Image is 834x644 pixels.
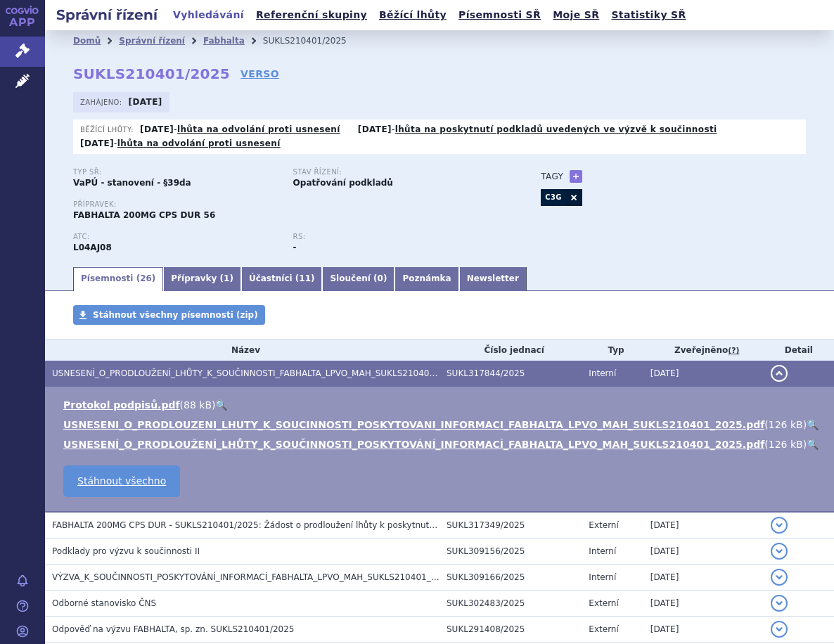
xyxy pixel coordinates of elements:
[440,565,582,591] td: SUKL309166/2025
[293,243,297,252] strong: -
[73,305,265,325] a: Stáhnout všechny písemnosti (zip)
[440,512,582,539] td: SUKL317349/2025
[169,6,248,25] a: Vyhledávání
[570,170,582,183] a: +
[643,591,764,617] td: [DATE]
[293,233,499,241] p: RS:
[184,399,212,411] span: 88 kB
[80,139,114,148] strong: [DATE]
[73,267,163,291] a: Písemnosti (26)
[440,340,582,361] th: Číslo jednací
[63,439,764,450] a: USNESENÍ_O_PRODLOUŽENÍ_LHŮTY_K_SOUČINNOSTI_POSKYTOVÁNÍ_INFORMACÍ_FABHALTA_LPVO_MAH_SUKLS210401_20...
[63,399,180,411] a: Protokol podpisů.pdf
[440,361,582,387] td: SUKL317844/2025
[589,572,616,582] span: Interní
[589,598,618,608] span: Externí
[358,124,392,134] strong: [DATE]
[73,168,279,176] p: Typ SŘ:
[163,267,241,291] a: Přípravky (1)
[769,439,803,450] span: 126 kB
[129,97,162,107] strong: [DATE]
[80,96,124,108] span: Zahájeno:
[643,361,764,387] td: [DATE]
[119,36,185,46] a: Správní řízení
[73,178,191,188] strong: VaPÚ - stanovení - §39da
[73,233,279,241] p: ATC:
[771,365,788,382] button: detail
[541,189,565,206] a: C3G
[52,368,461,378] span: USNESENÍ_O_PRODLOUŽENÍ_LHŮTY_K_SOUČINNOSTI_FABHALTA_LPVO_MAH_SUKLS210401_2025
[769,419,803,430] span: 126 kB
[440,617,582,643] td: SUKL291408/2025
[807,419,819,430] a: 🔍
[643,539,764,565] td: [DATE]
[764,340,834,361] th: Detail
[771,543,788,560] button: detail
[93,310,258,320] span: Stáhnout všechny písemnosti (zip)
[224,273,229,283] span: 1
[378,273,383,283] span: 0
[73,65,230,82] strong: SUKLS210401/2025
[582,340,643,361] th: Typ
[771,569,788,586] button: detail
[52,572,452,582] span: VÝZVA_K_SOUČINNOSTI_POSKYTOVÁNÍ_INFORMACÍ_FABHALTA_LPVO_MAH_SUKLS210401_2025
[293,168,499,176] p: Stav řízení:
[375,6,451,25] a: Běžící lhůty
[63,437,820,451] li: ( )
[589,368,616,378] span: Interní
[358,124,717,135] p: -
[395,124,717,134] a: lhůta na poskytnutí podkladů uvedených ve výzvě k součinnosti
[117,139,281,148] a: lhůta na odvolání proti usnesení
[80,138,281,149] p: -
[63,465,180,497] a: Stáhnout všechno
[45,340,440,361] th: Název
[52,546,200,556] span: Podklady pro výzvu k součinnosti II
[241,267,323,291] a: Účastníci (11)
[45,5,169,25] h2: Správní řízení
[293,178,393,188] strong: Opatřování podkladů
[728,346,739,356] abbr: (?)
[643,512,764,539] td: [DATE]
[80,124,136,135] span: Běžící lhůty:
[240,67,279,81] a: VERSO
[203,36,245,46] a: Fabhalta
[73,210,215,220] span: FABHALTA 200MG CPS DUR 56
[440,591,582,617] td: SUKL302483/2025
[322,267,394,291] a: Sloučení (0)
[589,520,618,530] span: Externí
[177,124,340,134] a: lhůta na odvolání proti usnesení
[807,439,819,450] a: 🔍
[52,624,294,634] span: Odpověď na výzvu FABHALTA, sp. zn. SUKLS210401/2025
[73,200,513,209] p: Přípravek:
[607,6,690,25] a: Statistiky SŘ
[140,124,174,134] strong: [DATE]
[63,419,764,430] a: USNESENI_O_PRODLOUZENI_LHUTY_K_SOUCINNOSTI_POSKYTOVANI_INFORMACI_FABHALTA_LPVO_MAH_SUKLS210401_20...
[459,267,527,291] a: Newsletter
[52,520,482,530] span: FABHALTA 200MG CPS DUR - SUKLS210401/2025: Žádost o prodloužení lhůty k poskytnutí součinnosti
[63,398,820,412] li: ( )
[454,6,545,25] a: Písemnosti SŘ
[140,124,340,135] p: -
[63,418,820,432] li: ( )
[771,595,788,612] button: detail
[394,267,458,291] a: Poznámka
[643,340,764,361] th: Zveřejněno
[52,598,156,608] span: Odborné stanovisko ČNS
[541,168,563,185] h3: Tagy
[643,617,764,643] td: [DATE]
[299,273,311,283] span: 11
[140,273,152,283] span: 26
[440,539,582,565] td: SUKL309156/2025
[215,399,227,411] a: 🔍
[252,6,371,25] a: Referenční skupiny
[771,517,788,534] button: detail
[548,6,603,25] a: Moje SŘ
[263,30,365,51] li: SUKLS210401/2025
[643,565,764,591] td: [DATE]
[73,36,101,46] a: Domů
[589,546,616,556] span: Interní
[771,621,788,638] button: detail
[589,624,618,634] span: Externí
[73,243,112,252] strong: IPTAKOPAN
